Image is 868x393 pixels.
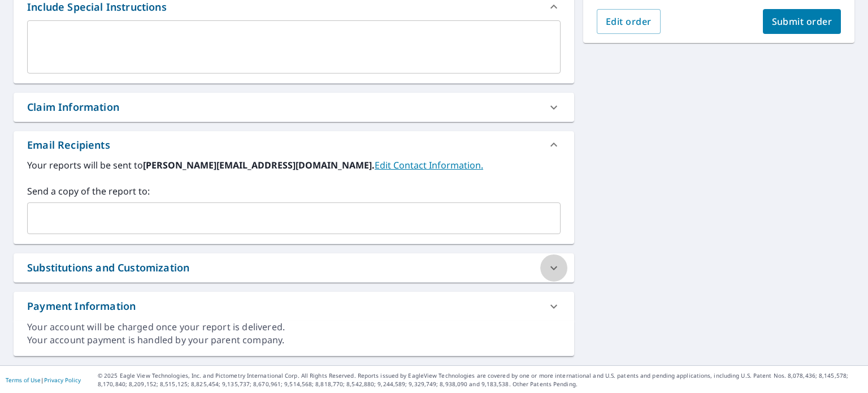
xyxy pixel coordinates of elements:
div: Claim Information [14,93,574,122]
div: Substitutions and Customization [14,253,574,282]
div: Email Recipients [27,137,110,153]
a: Terms of Use [6,376,41,384]
p: | [6,377,81,383]
a: Privacy Policy [44,376,81,384]
button: Edit order [597,9,661,34]
div: Your account payment is handled by your parent company. [27,334,561,347]
a: EditContactInfo [375,159,483,171]
div: Claim Information [27,100,119,115]
div: Payment Information [27,299,136,314]
label: Your reports will be sent to [27,158,561,172]
span: Edit order [606,15,652,28]
span: Submit order [772,15,832,28]
p: © 2025 Eagle View Technologies, Inc. and Pictometry International Corp. All Rights Reserved. Repo... [98,372,862,388]
div: Your account will be charged once your report is delivered. [27,321,561,334]
div: Email Recipients [14,131,574,158]
label: Send a copy of the report to: [27,184,561,198]
div: Payment Information [14,292,574,321]
div: Substitutions and Customization [27,260,189,275]
b: [PERSON_NAME][EMAIL_ADDRESS][DOMAIN_NAME]. [143,159,375,171]
button: Submit order [763,9,841,34]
